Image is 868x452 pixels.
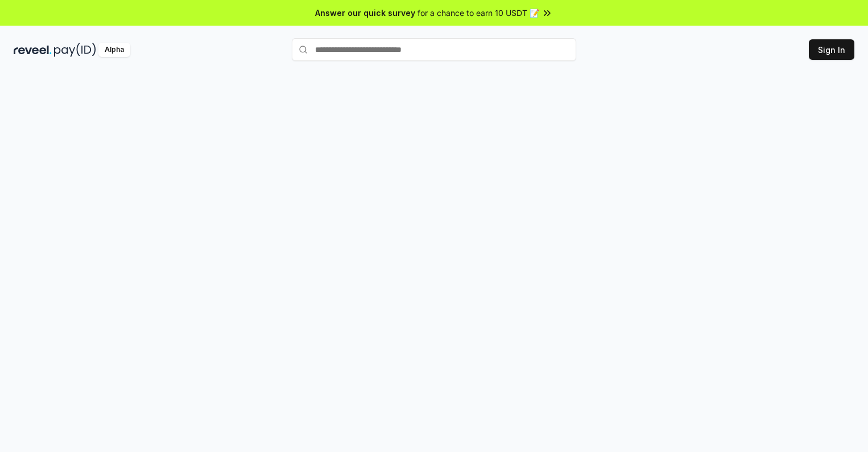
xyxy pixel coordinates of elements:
[809,39,854,60] button: Sign In
[54,43,96,57] img: pay_id
[315,7,415,19] span: Answer our quick survey
[98,43,130,57] div: Alpha
[14,43,52,57] img: reveel_dark
[418,7,539,19] span: for a chance to earn 10 USDT 📝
